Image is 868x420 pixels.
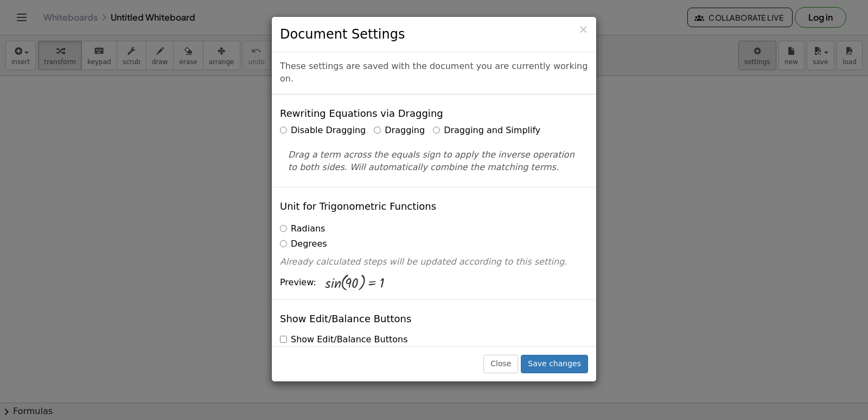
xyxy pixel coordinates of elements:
[578,24,588,35] button: Close
[280,223,325,235] label: Radians
[280,124,366,137] label: Disable Dragging
[280,127,287,134] input: Disable Dragging
[483,355,518,373] button: Close
[280,108,443,119] h4: Rewriting Equations via Dragging
[280,277,316,289] span: Preview:
[374,127,381,134] input: Dragging
[280,256,588,268] p: Already calculated steps will be updated according to this setting.
[280,201,436,212] h4: Unit for Trigonometric Functions
[578,23,588,36] span: ×
[521,355,588,373] button: Save changes
[280,336,287,343] input: Show Edit/Balance Buttons
[280,314,411,324] h4: Show Edit/Balance Buttons
[280,334,407,346] label: Show Edit/Balance Buttons
[272,52,596,95] div: These settings are saved with the document you are currently working on.
[280,238,327,250] label: Degrees
[374,124,425,137] label: Dragging
[288,149,580,174] p: Drag a term across the equals sign to apply the inverse operation to both sides. Will automatical...
[433,124,540,137] label: Dragging and Simplify
[280,240,287,247] input: Degrees
[280,25,588,43] h3: Document Settings
[280,225,287,232] input: Radians
[433,127,440,134] input: Dragging and Simplify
